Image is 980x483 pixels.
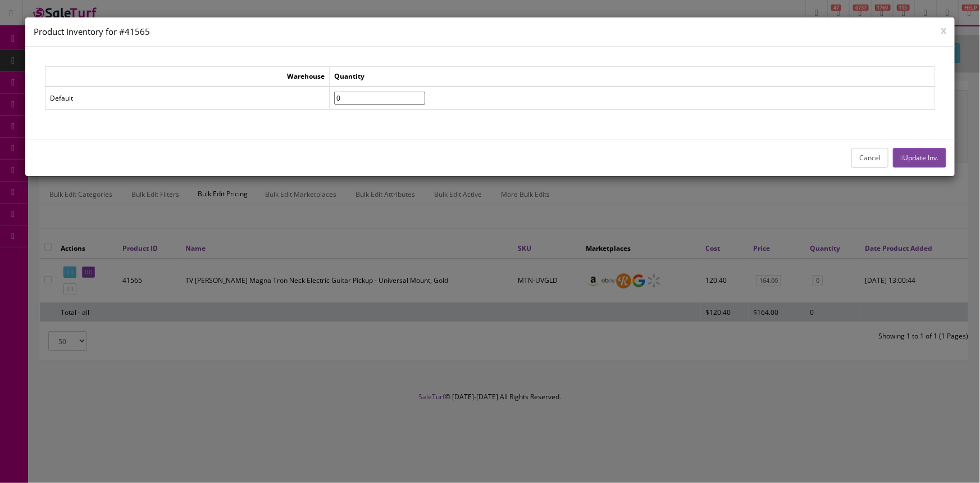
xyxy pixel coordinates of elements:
[45,67,329,87] td: Warehouse
[34,26,947,38] h4: Product Inventory for #41565
[893,148,946,168] button: Update Inv.
[851,148,888,168] button: Cancel
[45,87,329,110] td: Default
[329,67,935,87] td: Quantity
[941,25,946,35] button: x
